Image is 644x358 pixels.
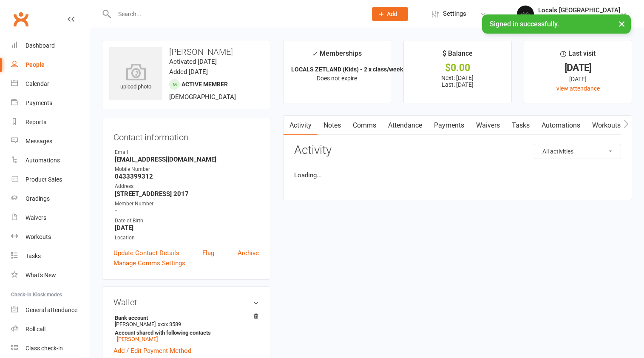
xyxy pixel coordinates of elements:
[506,116,536,135] a: Tasks
[26,253,41,259] div: Tasks
[115,165,259,173] div: Mobile Number
[11,151,90,170] a: Automations
[169,58,217,65] time: Activated [DATE]
[470,116,506,135] a: Waivers
[115,315,255,321] strong: Bank account
[115,182,259,190] div: Address
[115,190,259,198] strong: [STREET_ADDRESS] 2017
[113,129,259,142] h3: Contact information
[538,14,620,22] div: Locals Jiu Jitsu Zetland
[556,85,600,92] a: view attendance
[291,66,403,73] strong: LOCALS ZETLAND (Kids) - 2 x class/week
[538,6,620,14] div: Locals [GEOGRAPHIC_DATA]
[26,99,52,106] div: Payments
[536,116,586,135] a: Automations
[317,75,357,82] span: Does not expire
[11,113,90,132] a: Reports
[182,81,228,88] span: Active member
[10,9,31,30] a: Clubworx
[294,170,621,180] li: Loading...
[532,63,624,72] div: [DATE]
[113,313,259,344] li: [PERSON_NAME]
[490,20,559,28] span: Signed in successfully.
[387,11,397,17] span: Add
[26,80,49,87] div: Calendar
[115,234,259,242] div: Location
[11,55,90,74] a: People
[115,224,259,232] strong: [DATE]
[11,208,90,227] a: Waivers
[113,298,259,307] h3: Wallet
[411,63,504,72] div: $0.00
[312,50,318,58] i: ✓
[284,116,318,135] a: Activity
[443,4,466,23] span: Settings
[11,170,90,189] a: Product Sales
[372,7,408,21] button: Add
[113,248,179,258] a: Update Contact Details
[11,94,90,113] a: Payments
[26,307,77,313] div: General attendance
[312,48,362,64] div: Memberships
[115,217,259,225] div: Date of Birth
[11,227,90,247] a: Workouts
[11,320,90,339] a: Roll call
[113,258,185,268] a: Manage Comms Settings
[202,248,214,258] a: Flag
[318,116,347,135] a: Notes
[26,61,45,68] div: People
[26,195,50,202] div: Gradings
[115,156,259,163] strong: [EMAIL_ADDRESS][DOMAIN_NAME]
[115,200,259,208] div: Member Number
[158,321,181,327] span: xxxx 3589
[117,336,158,342] a: [PERSON_NAME]
[382,116,428,135] a: Attendance
[26,138,52,145] div: Messages
[26,214,46,221] div: Waivers
[169,93,236,101] span: [DEMOGRAPHIC_DATA]
[11,132,90,151] a: Messages
[26,345,63,352] div: Class check-in
[112,8,361,20] input: Search...
[614,14,630,33] button: ×
[11,189,90,208] a: Gradings
[428,116,470,135] a: Payments
[26,272,56,278] div: What's New
[115,330,255,336] strong: Account shared with following contacts
[443,48,473,63] div: $ Balance
[294,144,621,157] h3: Activity
[26,326,45,332] div: Roll call
[11,74,90,94] a: Calendar
[169,68,208,76] time: Added [DATE]
[26,157,60,164] div: Automations
[115,173,259,180] strong: 0433399312
[11,339,90,358] a: Class kiosk mode
[347,116,382,135] a: Comms
[109,63,162,91] div: upload photo
[11,36,90,55] a: Dashboard
[532,74,624,84] div: [DATE]
[411,74,504,88] p: Next: [DATE] Last: [DATE]
[11,301,90,320] a: General attendance kiosk mode
[113,346,191,356] a: Add / Edit Payment Method
[238,248,259,258] a: Archive
[26,176,62,183] div: Product Sales
[560,48,596,63] div: Last visit
[115,148,259,156] div: Email
[109,47,263,57] h3: [PERSON_NAME]
[26,233,51,240] div: Workouts
[26,119,46,125] div: Reports
[517,6,534,23] img: thumb_image1753173050.png
[26,42,55,49] div: Dashboard
[586,116,627,135] a: Workouts
[11,247,90,266] a: Tasks
[11,266,90,285] a: What's New
[115,207,259,215] strong: -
